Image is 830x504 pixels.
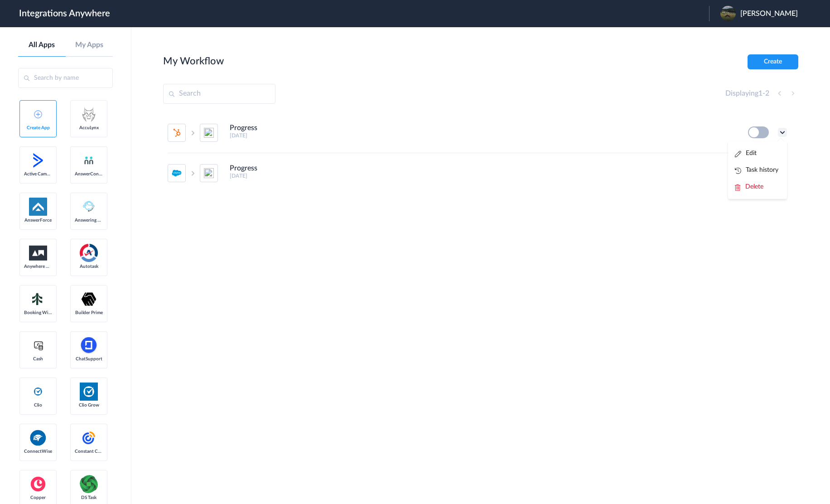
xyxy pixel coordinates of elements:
[29,151,47,170] img: active-campaign-logo.svg
[34,110,42,118] img: add-icon.svg
[80,105,98,123] img: acculynx-logo.svg
[19,8,110,19] h1: Integrations Anywhere
[18,68,113,88] input: Search by name
[80,198,98,216] img: Answering_service.png
[24,264,52,269] span: Anywhere Works
[80,244,98,262] img: autotask.png
[80,290,98,308] img: builder-prime-logo.svg
[80,429,98,447] img: constant-contact.svg
[163,55,224,67] h2: My Workflow
[80,475,98,493] img: distributedSource.png
[745,184,763,190] span: Delete
[230,164,257,173] h4: Progress
[29,198,47,216] img: af-app-logo.svg
[75,402,103,408] span: Clio Grow
[29,291,47,307] img: Setmore_Logo.svg
[83,155,94,166] img: answerconnect-logo.svg
[24,356,52,362] span: Cash
[75,125,103,131] span: AccuLynx
[748,54,798,69] button: Create
[75,264,103,269] span: Autotask
[230,124,257,132] h4: Progress
[24,125,52,131] span: Create App
[29,246,47,261] img: aww.png
[24,171,52,177] span: Active Campaign
[75,171,103,177] span: AnswerConnect
[33,340,44,351] img: cash-logo.svg
[765,90,769,97] span: 2
[740,10,798,18] span: [PERSON_NAME]
[163,84,275,104] input: Search
[75,495,103,500] span: DS Task
[75,310,103,315] span: Builder Prime
[720,6,736,21] img: pexels-mrwson-4275885.jpg
[29,475,47,493] img: copper-logo.svg
[33,386,43,397] img: clio-logo.svg
[24,495,52,500] span: Copper
[230,132,736,139] h5: [DATE]
[29,429,47,446] img: connectwise.png
[66,41,113,49] a: My Apps
[75,356,103,362] span: ChatSupport
[75,449,103,454] span: Constant Contact
[24,310,52,315] span: Booking Widget
[725,89,769,98] h4: Displaying -
[735,150,757,156] a: Edit
[80,336,98,354] img: chatsupport-icon.svg
[75,218,103,223] span: Answering Service
[230,173,736,179] h5: [DATE]
[24,218,52,223] span: AnswerForce
[80,383,98,401] img: Clio.jpg
[735,167,778,173] a: Task history
[24,449,52,454] span: ConnectWise
[24,402,52,408] span: Clio
[18,41,66,49] a: All Apps
[758,90,762,97] span: 1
